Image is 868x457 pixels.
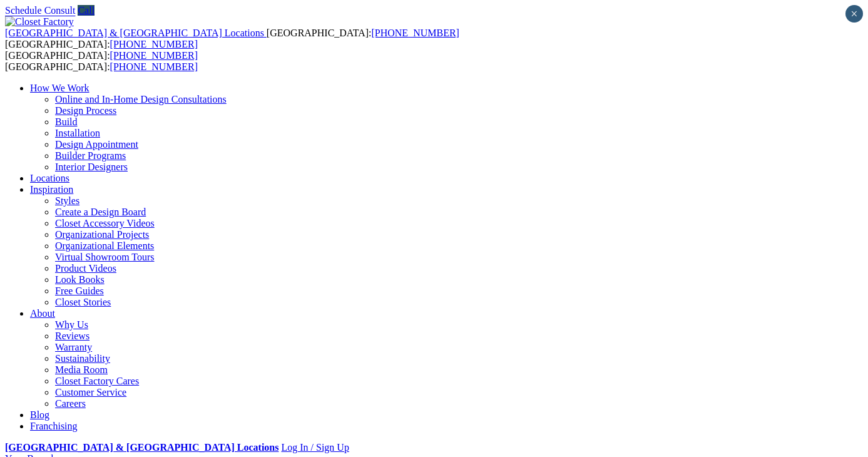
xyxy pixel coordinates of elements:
a: Media Room [55,364,108,375]
a: Interior Designers [55,162,128,172]
a: Log In / Sign Up [281,442,349,453]
span: [GEOGRAPHIC_DATA] & [GEOGRAPHIC_DATA] Locations [5,28,264,38]
a: Organizational Elements [55,240,154,251]
a: [GEOGRAPHIC_DATA] & [GEOGRAPHIC_DATA] Locations [5,28,267,38]
a: [PHONE_NUMBER] [371,28,459,38]
a: Careers [55,398,86,409]
a: Warranty [55,342,92,352]
a: Builder Programs [55,150,126,161]
a: Free Guides [55,285,104,296]
a: Build [55,116,78,127]
a: Call [78,5,94,16]
a: Styles [55,195,79,206]
a: Inspiration [30,184,73,195]
a: Installation [55,128,100,138]
a: Sustainability [55,353,110,364]
a: [PHONE_NUMBER] [110,39,198,49]
a: Closet Factory Cares [55,376,139,386]
a: Look Books [55,274,105,285]
a: Virtual Showroom Tours [55,252,155,262]
span: [GEOGRAPHIC_DATA]: [GEOGRAPHIC_DATA]: [5,50,198,72]
a: Locations [30,173,69,183]
a: Closet Stories [55,297,111,307]
a: Product Videos [55,263,116,274]
a: Online and In-Home Design Consultations [55,94,227,105]
a: [PHONE_NUMBER] [110,61,198,72]
a: Design Appointment [55,139,138,150]
a: About [30,308,55,319]
a: [PHONE_NUMBER] [110,50,198,61]
a: Schedule Consult [5,5,75,16]
a: [GEOGRAPHIC_DATA] & [GEOGRAPHIC_DATA] Locations [5,442,278,453]
a: Why Us [55,319,88,330]
span: [GEOGRAPHIC_DATA]: [GEOGRAPHIC_DATA]: [5,28,459,49]
a: Create a Design Board [55,207,146,217]
a: How We Work [30,83,89,93]
a: Blog [30,409,49,420]
img: Closet Factory [5,16,74,28]
a: Design Process [55,105,116,116]
a: Franchising [30,421,78,431]
a: Customer Service [55,387,126,398]
a: Closet Accessory Videos [55,218,155,228]
a: Reviews [55,331,89,341]
button: Close [845,5,863,23]
a: Organizational Projects [55,229,149,240]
